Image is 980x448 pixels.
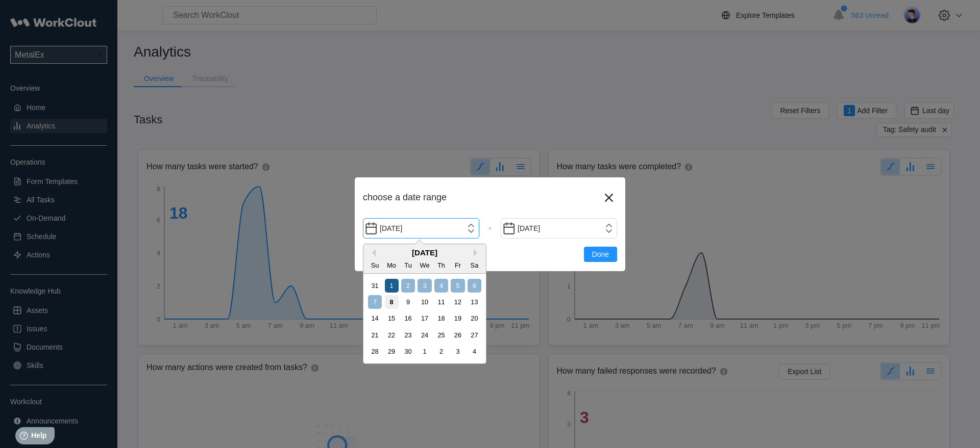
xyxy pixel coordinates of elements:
div: choose a date range [363,192,601,203]
div: Choose Wednesday, September 10th, 2025 [418,295,431,309]
div: Choose Sunday, September 7th, 2025 [368,295,382,309]
div: Choose Monday, September 22nd, 2025 [385,328,399,342]
div: Choose Wednesday, September 17th, 2025 [418,311,431,325]
div: Choose Saturday, September 6th, 2025 [468,279,481,293]
div: Choose Sunday, September 14th, 2025 [368,311,382,325]
div: Tu [401,258,415,272]
div: Choose Saturday, September 13th, 2025 [468,295,481,309]
div: Mo [385,258,399,272]
div: Choose Tuesday, September 16th, 2025 [401,311,415,325]
div: Choose Friday, September 12th, 2025 [451,295,464,309]
div: Choose Thursday, September 25th, 2025 [434,328,448,342]
div: Choose Thursday, September 11th, 2025 [434,295,448,309]
div: Choose Sunday, September 28th, 2025 [368,345,382,358]
input: Start Date [363,218,479,239]
div: Sa [468,258,481,272]
div: Choose Tuesday, September 30th, 2025 [401,345,415,358]
div: Choose Thursday, September 18th, 2025 [434,311,448,325]
div: Choose Tuesday, September 23rd, 2025 [401,328,415,342]
div: Choose Monday, September 15th, 2025 [385,311,399,325]
div: Choose Wednesday, October 1st, 2025 [418,345,431,358]
div: Th [434,258,448,272]
div: Choose Monday, September 1st, 2025 [385,279,399,293]
div: [DATE] [363,248,486,257]
button: Done [584,247,617,262]
div: Choose Friday, September 26th, 2025 [451,328,464,342]
div: Fr [451,258,464,272]
div: Choose Tuesday, September 9th, 2025 [401,295,415,309]
div: Choose Thursday, October 2nd, 2025 [434,345,448,358]
div: Choose Sunday, September 21st, 2025 [368,328,382,342]
div: Choose Sunday, August 31st, 2025 [368,279,382,293]
input: End Date [501,218,617,239]
button: Next Month [474,249,481,256]
span: Done [592,251,609,258]
div: Choose Tuesday, September 2nd, 2025 [401,279,415,293]
div: Choose Friday, September 5th, 2025 [451,279,464,293]
div: Su [368,258,382,272]
div: Choose Saturday, September 27th, 2025 [468,328,481,342]
button: Previous Month [369,249,376,256]
div: Choose Wednesday, September 3rd, 2025 [418,279,431,293]
div: Choose Saturday, October 4th, 2025 [468,345,481,358]
div: Choose Thursday, September 4th, 2025 [434,279,448,293]
div: Choose Friday, October 3rd, 2025 [451,345,464,358]
div: Choose Wednesday, September 24th, 2025 [418,328,431,342]
div: Choose Monday, September 29th, 2025 [385,345,399,358]
div: We [418,258,431,272]
div: Choose Saturday, September 20th, 2025 [468,311,481,325]
div: month 2025-09 [366,277,482,360]
div: Choose Monday, September 8th, 2025 [385,295,399,309]
div: Choose Friday, September 19th, 2025 [451,311,464,325]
